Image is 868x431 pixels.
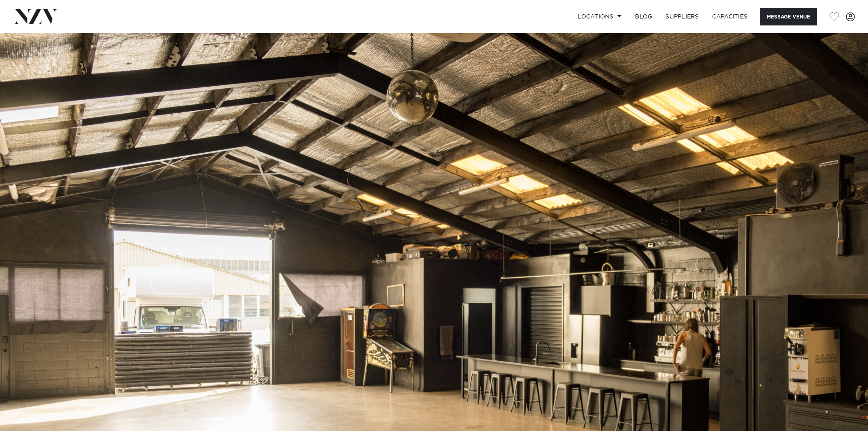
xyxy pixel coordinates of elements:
a: SUPPLIERS [659,8,705,25]
a: Locations [571,8,628,25]
button: Message Venue [760,8,817,25]
a: BLOG [628,8,659,25]
a: Capacities [706,8,754,25]
img: nzv-logo.png [13,9,58,24]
